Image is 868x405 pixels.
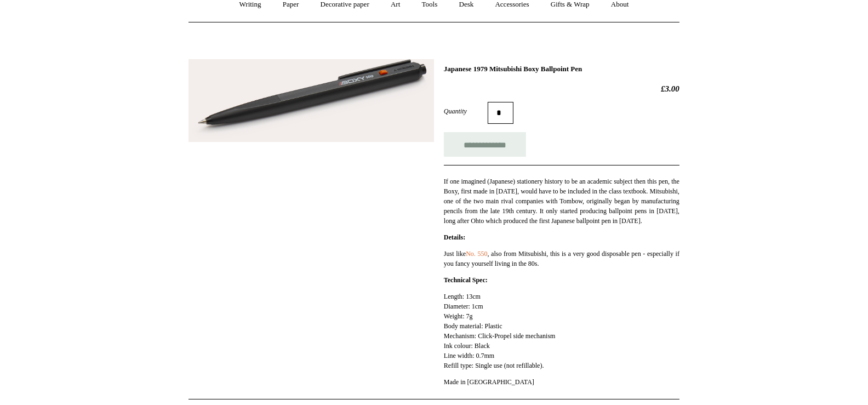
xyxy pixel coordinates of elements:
[444,377,679,387] p: Made in [GEOGRAPHIC_DATA]
[444,276,488,284] strong: Technical Spec:
[444,249,679,269] p: Just like , also from Mitsubishi, this is a very good disposable pen - especially if you fancy yo...
[444,292,679,370] p: Length: 13cm Diameter: 1cm Weight: 7g Body material: Plastic Mechanism: Click-Propel side mechani...
[444,233,465,241] strong: Details:
[189,59,434,142] img: Japanese 1979 Mitsubishi Boxy Ballpoint Pen
[444,176,679,226] p: If one imagined (Japanese) stationery history to be an academic subject then this pen, the Boxy, ...
[466,250,487,258] a: No. 550
[444,84,679,94] h2: £3.00
[444,65,679,73] h1: Japanese 1979 Mitsubishi Boxy Ballpoint Pen
[444,106,488,116] label: Quantity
